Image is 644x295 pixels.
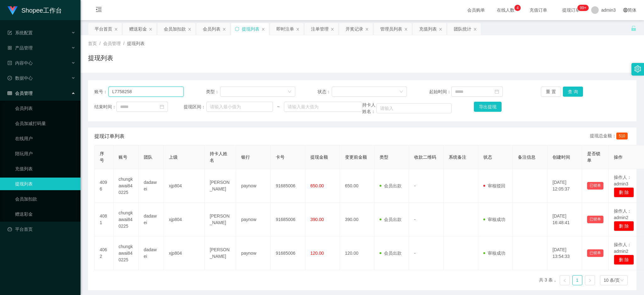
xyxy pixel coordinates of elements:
span: 会员出款 [380,183,402,188]
i: 图标: profile [8,61,12,65]
td: paynow [236,203,271,236]
span: 审核驳回 [483,183,505,188]
span: 系统备注 [449,155,466,160]
span: 510 [616,133,628,139]
span: - [414,251,416,256]
i: 图标: close [261,27,265,31]
td: 120.00 [340,236,375,270]
span: 持卡人姓名： [362,102,376,115]
span: 变更前金额 [345,155,367,160]
span: - [414,217,416,222]
button: 已锁单 [587,182,603,190]
h1: 提现列表 [88,53,113,63]
span: - [414,183,416,188]
a: 1 [573,275,582,285]
td: xjp804 [164,169,205,203]
td: [PERSON_NAME] [205,203,236,236]
button: 查 询 [563,87,583,97]
i: 图标: close [222,27,226,31]
a: 会员列表 [15,102,75,115]
i: 图标: table [8,91,12,95]
input: 请输入最大值为 [284,102,362,112]
span: 充值订单 [526,8,550,12]
i: 图标: close [330,27,334,31]
span: 390.00 [310,217,324,222]
span: 卡号 [276,155,285,160]
h1: Shopee工作台 [21,0,62,20]
td: paynow [236,236,271,270]
div: 赠送彩金 [129,23,147,35]
span: 收款二维码 [414,155,436,160]
span: ~ [273,104,284,110]
span: 操作人：admin2 [614,242,631,254]
span: 提现订单 [559,8,583,12]
i: 图标: down [399,90,403,94]
span: 首页 [88,41,97,46]
span: 持卡人姓名 [210,151,227,163]
td: 4081 [95,203,114,236]
a: 陪玩用户 [15,147,75,160]
span: 会员管理 [103,41,121,46]
span: 会员管理 [8,91,33,96]
i: 图标: close [296,27,300,31]
span: 操作人：admin3 [614,175,631,186]
i: 图标: setting [634,65,641,72]
input: 请输入 [376,103,452,113]
span: 650.00 [310,183,324,188]
span: 账号： [94,88,108,95]
div: 开奖记录 [346,23,363,35]
i: 图标: close [404,27,408,31]
span: 提现金额 [310,155,328,160]
button: 删 除 [614,255,634,265]
span: 操作人：admin2 [614,208,631,220]
i: 图标: close [439,27,442,31]
div: 即时注单 [276,23,294,35]
td: dadawei [139,236,164,270]
i: 图标: down [620,278,624,283]
i: 图标: calendar [495,89,499,94]
div: 会员列表 [203,23,220,35]
i: 图标: close [473,27,477,31]
sup: 4 [514,5,521,11]
div: 团队统计 [454,23,471,35]
span: / [123,41,125,46]
button: 删 除 [614,221,634,231]
i: 图标: calendar [160,105,164,109]
button: 已锁单 [587,249,603,257]
span: 银行 [241,155,250,160]
td: [PERSON_NAME] [205,169,236,203]
i: 图标: left [563,279,567,282]
button: 已锁单 [587,216,603,223]
input: 请输入最小值为 [206,102,273,112]
i: 图标: close [188,27,192,31]
span: 团队 [144,155,153,160]
span: 类型： [206,88,220,95]
span: 在线人数 [494,8,518,12]
span: 创建时间 [552,155,570,160]
td: 91685006 [271,236,305,270]
span: 状态 [483,155,492,160]
span: 提现区间： [184,104,206,110]
sup: 264 [577,5,589,11]
a: 图标: dashboard平台首页 [8,223,75,235]
td: [DATE] 12:05:37 [547,169,582,203]
div: 管理员列表 [380,23,402,35]
span: 序号 [100,151,104,163]
div: 提现列表 [242,23,259,35]
td: xjp804 [164,236,205,270]
span: 状态： [318,88,332,95]
span: 内容中心 [8,60,33,65]
span: 审核成功 [483,217,505,222]
td: chungkawai840225 [114,169,139,203]
td: chungkawai840225 [114,236,139,270]
a: 会员加减打码量 [15,117,75,130]
a: 会员加扣款 [15,193,75,205]
i: 图标: check-circle-o [8,76,12,80]
p: 4 [517,5,519,11]
td: chungkawai840225 [114,203,139,236]
td: 4096 [95,169,114,203]
i: 图标: down [288,90,291,94]
span: 系统配置 [8,30,33,35]
span: 操作 [614,155,623,160]
td: 91685006 [271,203,305,236]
